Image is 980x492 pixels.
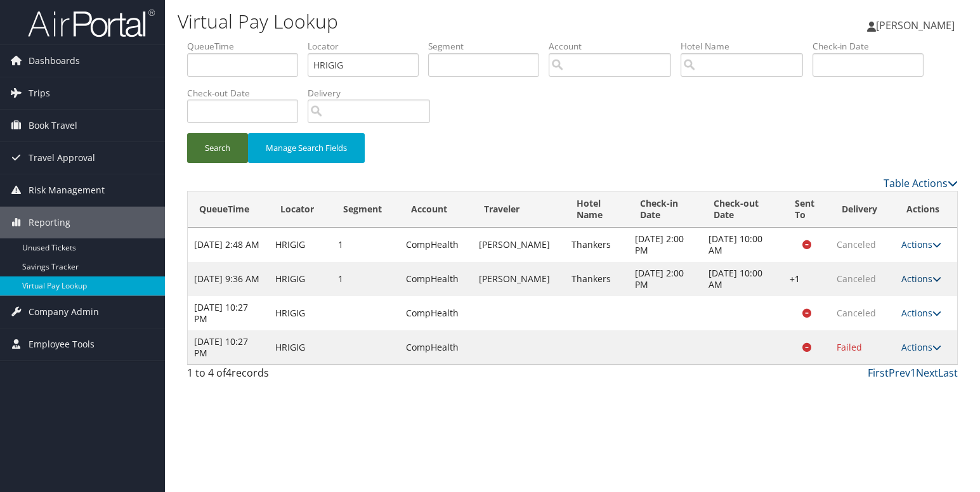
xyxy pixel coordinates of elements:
[428,40,549,53] label: Segment
[783,262,830,296] td: +1
[29,77,50,109] span: Trips
[400,330,472,365] td: CompHealth
[473,191,566,228] th: Traveler: activate to sort column ascending
[400,262,472,296] td: CompHealth
[400,228,472,262] td: CompHealth
[868,366,889,380] a: First
[187,133,248,163] button: Search
[269,228,332,262] td: HRIGIG
[308,40,428,53] label: Locator
[549,40,681,53] label: Account
[783,191,830,228] th: Sent To: activate to sort column descending
[29,328,95,360] span: Employee Tools
[400,191,472,228] th: Account: activate to sort column ascending
[702,262,783,296] td: [DATE] 10:00 AM
[889,366,910,380] a: Prev
[248,133,365,163] button: Manage Search Fields
[837,341,862,353] span: Failed
[837,238,876,250] span: Canceled
[269,330,332,365] td: HRIGIG
[178,8,704,35] h1: Virtual Pay Lookup
[187,87,308,100] label: Check-out Date
[910,366,916,380] a: 1
[188,228,269,262] td: [DATE] 2:48 AM
[565,228,629,262] td: Thankers
[269,296,332,330] td: HRIGIG
[332,191,400,228] th: Segment: activate to sort column ascending
[29,207,70,238] span: Reporting
[188,262,269,296] td: [DATE] 9:36 AM
[28,8,155,38] img: airportal-logo.png
[308,87,440,100] label: Delivery
[867,6,967,44] a: [PERSON_NAME]
[895,191,957,228] th: Actions
[565,262,629,296] td: Thankers
[29,110,77,141] span: Book Travel
[876,18,955,32] span: [PERSON_NAME]
[29,296,99,328] span: Company Admin
[830,191,895,228] th: Delivery: activate to sort column ascending
[837,273,876,285] span: Canceled
[187,365,365,387] div: 1 to 4 of records
[702,228,783,262] td: [DATE] 10:00 AM
[400,296,472,330] td: CompHealth
[188,296,269,330] td: [DATE] 10:27 PM
[938,366,958,380] a: Last
[188,191,269,228] th: QueueTime: activate to sort column ascending
[901,273,941,285] a: Actions
[269,262,332,296] td: HRIGIG
[702,191,783,228] th: Check-out Date: activate to sort column ascending
[813,40,933,53] label: Check-in Date
[226,366,232,380] span: 4
[188,330,269,365] td: [DATE] 10:27 PM
[837,307,876,319] span: Canceled
[629,262,702,296] td: [DATE] 2:00 PM
[681,40,813,53] label: Hotel Name
[901,307,941,319] a: Actions
[29,174,105,206] span: Risk Management
[29,45,80,77] span: Dashboards
[332,228,400,262] td: 1
[884,176,958,190] a: Table Actions
[29,142,95,174] span: Travel Approval
[473,228,566,262] td: [PERSON_NAME]
[629,191,702,228] th: Check-in Date: activate to sort column ascending
[473,262,566,296] td: [PERSON_NAME]
[269,191,332,228] th: Locator: activate to sort column ascending
[629,228,702,262] td: [DATE] 2:00 PM
[901,341,941,353] a: Actions
[332,262,400,296] td: 1
[187,40,308,53] label: QueueTime
[916,366,938,380] a: Next
[565,191,629,228] th: Hotel Name: activate to sort column ascending
[901,238,941,250] a: Actions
